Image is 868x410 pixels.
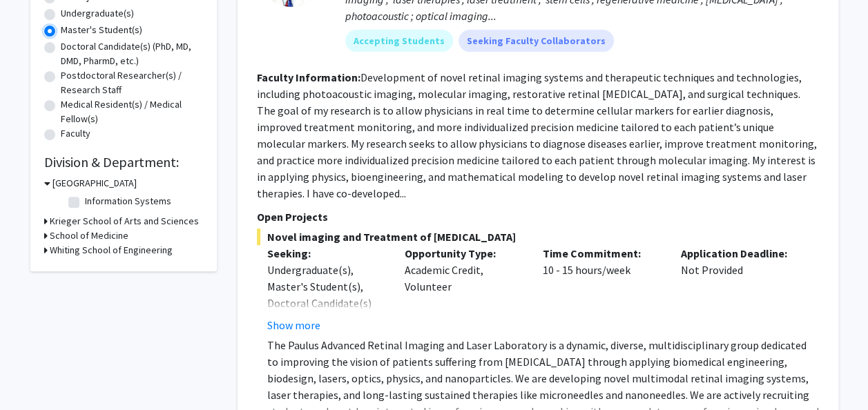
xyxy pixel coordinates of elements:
[681,245,798,262] p: Application Deadline:
[459,30,614,52] mat-chip: Seeking Faculty Collaborators
[50,214,199,228] h3: Krieger School of Arts and Sciences
[257,70,360,84] b: Faculty Information:
[61,97,203,126] label: Medical Resident(s) / Medical Fellow(s)
[50,228,128,243] h3: School of Medicine
[257,70,817,200] fg-read-more: Development of novel retinal imaging systems and therapeutic techniques and technologies, includi...
[61,6,134,21] label: Undergraduate(s)
[61,39,203,68] label: Doctoral Candidate(s) (PhD, MD, DMD, PharmD, etc.)
[394,245,532,333] div: Academic Credit, Volunteer
[267,245,385,262] p: Seeking:
[61,126,90,141] label: Faculty
[257,208,819,225] p: Open Projects
[267,317,320,333] button: Show more
[10,348,59,400] iframe: Chat
[61,23,142,37] label: Master's Student(s)
[61,68,203,97] label: Postdoctoral Researcher(s) / Research Staff
[532,245,671,333] div: 10 - 15 hours/week
[257,228,819,245] span: Novel imaging and Treatment of [MEDICAL_DATA]
[543,245,660,262] p: Time Commitment:
[50,243,173,257] h3: Whiting School of Engineering
[52,176,137,191] h3: [GEOGRAPHIC_DATA]
[671,245,809,333] div: Not Provided
[405,245,522,262] p: Opportunity Type:
[44,154,203,170] h2: Division & Department:
[85,194,171,208] label: Information Systems
[345,30,453,52] mat-chip: Accepting Students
